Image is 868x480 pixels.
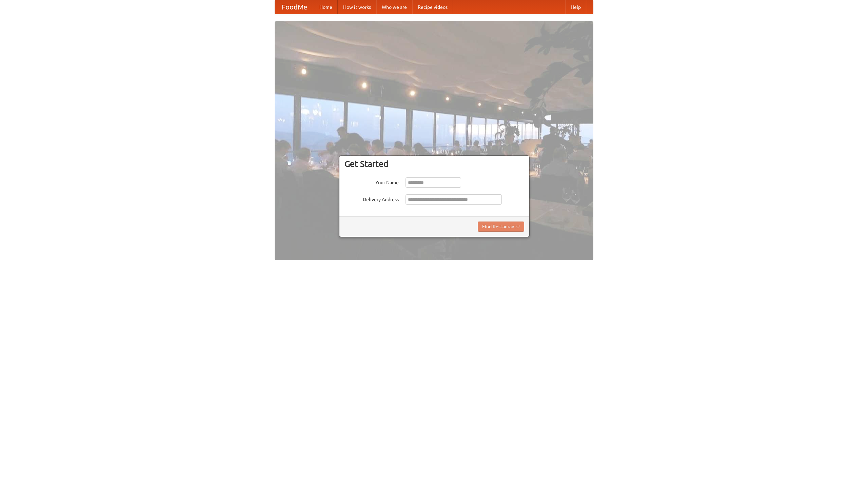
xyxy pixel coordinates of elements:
a: Home [314,0,338,14]
label: Your Name [344,177,399,186]
a: Recipe videos [412,0,453,14]
h3: Get Started [344,159,524,169]
a: FoodMe [275,0,314,14]
a: Who we are [376,0,412,14]
button: Find Restaurants! [478,222,524,232]
a: Help [565,0,586,14]
a: How it works [338,0,376,14]
label: Delivery Address [344,194,399,203]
